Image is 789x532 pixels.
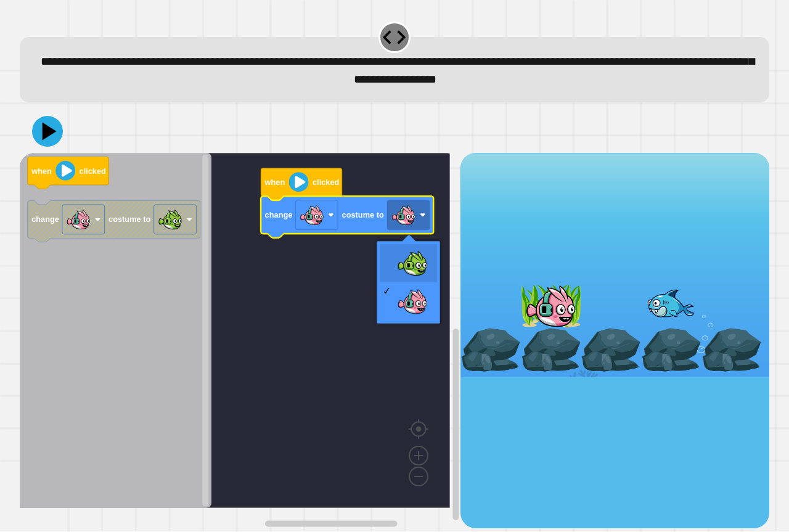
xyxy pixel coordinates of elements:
[20,153,460,528] div: Blockly Workspace
[108,215,150,224] text: costume to
[31,166,52,176] text: when
[342,211,384,220] text: costume to
[313,178,339,187] text: clicked
[397,248,428,279] img: GreenFish
[31,215,59,224] text: change
[397,286,428,317] img: PinkFish
[265,211,293,220] text: change
[80,166,106,176] text: clicked
[264,178,285,187] text: when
